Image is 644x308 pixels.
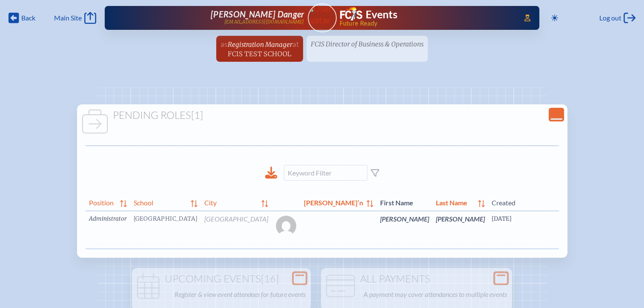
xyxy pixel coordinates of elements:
[284,165,367,181] input: Keyword Filter
[265,167,277,179] div: Download to CSV
[21,14,35,22] span: Back
[204,197,258,207] span: City
[54,14,82,22] span: Main Site
[130,211,201,249] td: [GEOGRAPHIC_DATA]
[228,50,291,58] span: FCIS Test School
[364,288,507,300] p: A payment may cover attendances to multiple events
[224,19,304,25] p: [EMAIL_ADDRESS][DOMAIN_NAME]
[201,211,272,249] td: [GEOGRAPHIC_DATA]
[80,109,564,121] h1: Pending Roles
[134,197,188,207] span: School
[54,12,96,24] a: Main Site
[211,9,304,19] span: [PERSON_NAME] Danger
[366,9,398,20] h1: Events
[339,20,512,26] span: Future Ready
[175,288,306,300] p: Register & view event attendees for future events
[492,197,587,207] span: Created
[220,39,228,49] span: as
[340,7,362,20] img: Florida Council of Independent Schools
[304,197,363,207] span: [PERSON_NAME]’n
[132,9,304,26] a: [PERSON_NAME] Danger[EMAIL_ADDRESS][DOMAIN_NAME]
[599,14,621,22] span: Log out
[217,36,302,62] a: asRegistration ManageratFCIS Test School
[191,109,203,121] span: [1]
[324,273,509,285] h1: All Payments
[261,272,279,285] span: [16]
[304,3,340,26] img: User Avatar
[276,216,296,236] img: Gravatar
[135,273,307,285] h1: Upcoming Events
[340,7,398,22] a: FCIS LogoEvents
[228,40,292,49] span: Registration Manager
[436,197,475,207] span: Last Name
[377,211,432,249] td: [PERSON_NAME]
[340,7,512,26] div: FCIS Events — Future ready
[308,3,337,32] a: User Avatar
[292,39,299,49] span: at
[86,211,130,249] td: Administrator
[432,211,488,249] td: [PERSON_NAME]
[89,197,117,207] span: Position
[380,197,429,207] span: First Name
[488,211,590,249] td: [DATE]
